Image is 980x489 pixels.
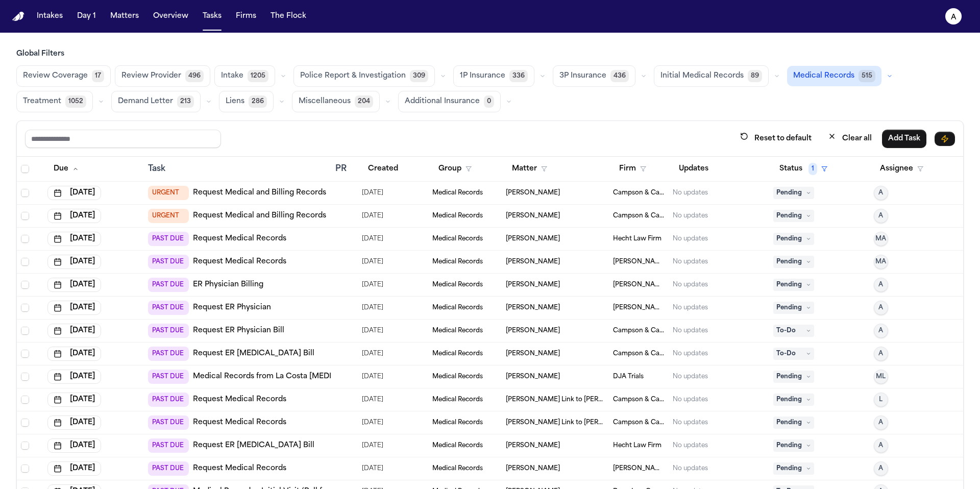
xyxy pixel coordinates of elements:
[808,163,817,175] span: 1
[432,235,483,243] span: Medical Records
[432,419,483,427] span: Medical Records
[16,91,93,112] button: Treatment1052
[432,442,483,450] span: Medical Records
[106,7,143,26] button: Matters
[47,232,101,246] button: [DATE]
[673,396,708,404] div: No updates
[773,187,814,199] span: Pending
[232,7,260,26] button: Firms
[21,464,29,473] span: Select row
[193,463,286,474] a: Request Medical Records
[673,350,708,358] div: No updates
[613,464,665,473] span: Gammill
[47,160,85,178] button: Due
[506,212,560,220] span: Shenequa Wright
[47,415,101,430] button: [DATE]
[673,189,708,197] div: No updates
[432,304,483,312] span: Medical Records
[432,464,483,473] span: Medical Records
[773,160,834,178] button: Status1
[613,419,665,427] span: Campson & Campson
[506,464,560,473] span: Denver Martinez
[362,370,383,384] span: 7/14/2025, 4:22:28 PM
[878,419,883,427] span: A
[193,211,326,221] a: Request Medical and Billing Records
[148,370,189,384] span: PAST DUE
[874,347,888,361] button: A
[874,370,888,384] button: ML
[613,235,661,243] span: Hecht Law Firm
[613,258,665,266] span: Ruy Mireles Law Firm
[193,326,284,336] a: Request ER Physician Bill
[199,7,226,26] button: Tasks
[193,395,286,405] a: Request Medical Records
[874,160,929,178] button: Assignee
[193,441,314,451] a: Request ER [MEDICAL_DATA] Bill
[773,394,814,406] span: Pending
[773,439,814,452] span: Pending
[398,91,501,112] button: Additional Insurance0
[12,12,24,21] img: Finch Logo
[506,442,560,450] span: Deanna Jackson
[149,7,192,26] a: Overview
[193,234,286,244] a: Request Medical Records
[300,71,406,81] span: Police Report & Investigation
[47,278,101,292] button: [DATE]
[506,396,605,404] span: Merritt Faivre Link to Judith Faivre
[673,327,708,335] div: No updates
[47,438,101,453] button: [DATE]
[874,255,888,269] button: MA
[410,70,428,82] span: 309
[33,7,67,26] button: Intakes
[874,393,888,407] button: L
[23,96,61,107] span: Treatment
[875,235,886,243] span: MA
[214,65,275,87] button: Intake1205
[432,189,483,197] span: Medical Records
[21,235,29,243] span: Select row
[193,188,326,198] a: Request Medical and Billing Records
[47,347,101,361] button: [DATE]
[115,65,210,87] button: Review Provider496
[613,281,665,289] span: Martello Law Firm
[299,96,351,107] span: Miscellaneous
[47,370,101,384] button: [DATE]
[506,304,560,312] span: Devin Johnson
[47,209,101,223] button: [DATE]
[773,302,814,314] span: Pending
[878,464,883,473] span: A
[874,232,888,246] button: MA
[193,372,374,382] a: Medical Records from La Costa [MEDICAL_DATA]
[506,327,560,335] span: Logan Charman
[673,160,715,178] button: Updates
[878,442,883,450] span: A
[559,71,606,81] span: 3P Insurance
[148,232,189,246] span: PAST DUE
[506,258,560,266] span: Janice Shamp
[773,256,814,268] span: Pending
[148,461,189,476] span: PAST DUE
[874,461,888,476] button: A
[878,281,883,289] span: A
[362,209,383,223] span: 7/3/2025, 6:43:49 AM
[673,212,708,220] div: No updates
[673,281,708,289] div: No updates
[362,186,383,200] span: 7/3/2025, 6:55:19 AM
[613,442,661,450] span: Hecht Law Firm
[773,210,814,222] span: Pending
[266,7,310,26] button: The Flock
[111,91,201,112] button: Demand Letter213
[73,7,100,26] a: Day 1
[874,301,888,315] button: A
[673,304,708,312] div: No updates
[874,415,888,430] button: A
[355,95,373,108] span: 204
[47,255,101,269] button: [DATE]
[673,464,708,473] div: No updates
[613,160,652,178] button: Firm
[613,304,665,312] span: Blaska Holm
[362,415,383,430] span: 7/24/2025, 1:15:36 PM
